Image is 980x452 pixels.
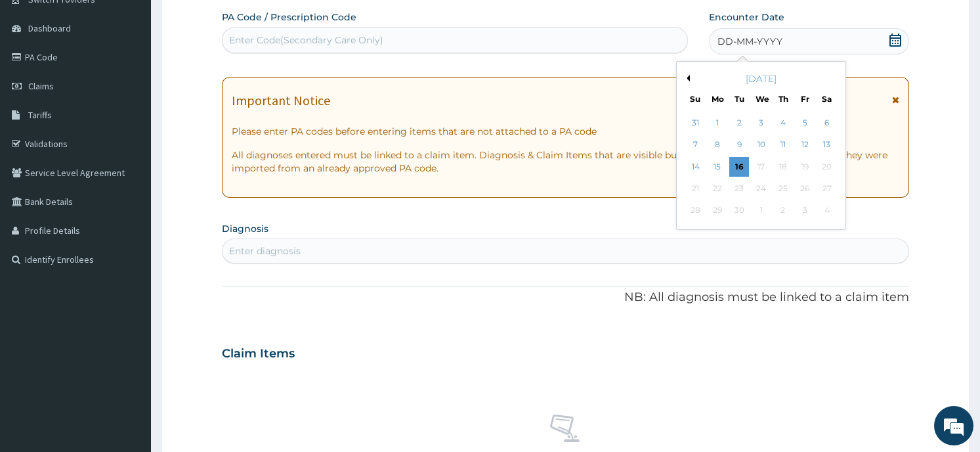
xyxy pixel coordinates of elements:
div: Choose Thursday, September 11th, 2025 [773,135,793,155]
label: Diagnosis [222,222,268,235]
div: Not available Thursday, September 18th, 2025 [773,157,793,177]
div: Mo [712,93,723,104]
h1: Important Notice [232,93,330,108]
div: Th [778,93,789,104]
div: Su [690,93,701,104]
p: Please enter PA codes before entering items that are not attached to a PA code [232,125,899,138]
div: Choose Wednesday, September 3rd, 2025 [752,113,771,133]
span: Tariffs [28,109,52,121]
div: Not available Saturday, September 20th, 2025 [817,157,837,177]
div: Not available Saturday, September 27th, 2025 [817,179,837,198]
div: Not available Monday, September 29th, 2025 [708,201,727,221]
div: Minimize live chat window [215,7,247,38]
img: d_794563401_company_1708531726252_794563401 [24,66,53,99]
div: Chat with us now [68,74,221,91]
div: [DATE] [682,72,840,85]
label: PA Code / Prescription Code [222,11,356,24]
h3: Claim Items [222,347,295,361]
textarea: Type your message and hit 'Enter' [7,307,250,353]
div: Not available Tuesday, September 23rd, 2025 [730,179,750,198]
div: Not available Friday, October 3rd, 2025 [796,201,815,221]
div: Enter Code(Secondary Care Only) [229,34,383,47]
div: Choose Monday, September 15th, 2025 [708,157,727,177]
p: All diagnoses entered must be linked to a claim item. Diagnosis & Claim Items that are visible bu... [232,148,899,175]
div: Choose Sunday, September 7th, 2025 [686,135,706,155]
div: Fr [799,93,811,104]
label: Encounter Date [709,11,784,24]
div: Not available Saturday, October 4th, 2025 [817,201,837,221]
div: Choose Friday, September 12th, 2025 [796,135,815,155]
span: Dashboard [28,22,71,34]
div: Not available Tuesday, September 30th, 2025 [730,201,750,221]
div: Choose Sunday, August 31st, 2025 [686,113,706,133]
div: We [756,93,767,104]
span: We're online! [76,140,181,273]
div: Choose Monday, September 8th, 2025 [708,135,727,155]
p: NB: All diagnosis must be linked to a claim item [222,289,908,306]
div: Not available Friday, September 19th, 2025 [796,157,815,177]
div: Choose Tuesday, September 2nd, 2025 [730,113,750,133]
div: Tu [734,93,745,104]
div: Not available Wednesday, September 17th, 2025 [752,157,771,177]
div: Choose Friday, September 5th, 2025 [796,113,815,133]
div: Choose Tuesday, September 16th, 2025 [730,157,750,177]
div: Choose Wednesday, September 10th, 2025 [752,135,771,155]
div: Not available Sunday, September 28th, 2025 [686,201,706,221]
div: Not available Thursday, October 2nd, 2025 [773,201,793,221]
div: Enter diagnosis [229,244,301,258]
div: month 2025-09 [685,112,838,222]
div: Choose Tuesday, September 9th, 2025 [730,135,750,155]
div: Not available Monday, September 22nd, 2025 [708,179,727,198]
div: Choose Sunday, September 14th, 2025 [686,157,706,177]
div: Not available Thursday, September 25th, 2025 [773,179,793,198]
div: Not available Wednesday, September 24th, 2025 [752,179,771,198]
div: Sa [822,93,833,104]
div: Not available Sunday, September 21st, 2025 [686,179,706,198]
div: Choose Thursday, September 4th, 2025 [773,113,793,133]
div: Not available Friday, September 26th, 2025 [796,179,815,198]
div: Choose Saturday, September 13th, 2025 [817,135,837,155]
div: Choose Monday, September 1st, 2025 [708,113,727,133]
span: Claims [28,80,54,92]
div: Not available Wednesday, October 1st, 2025 [752,201,771,221]
button: Previous Month [683,75,690,81]
div: Choose Saturday, September 6th, 2025 [817,113,837,133]
span: DD-MM-YYYY [717,35,782,48]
